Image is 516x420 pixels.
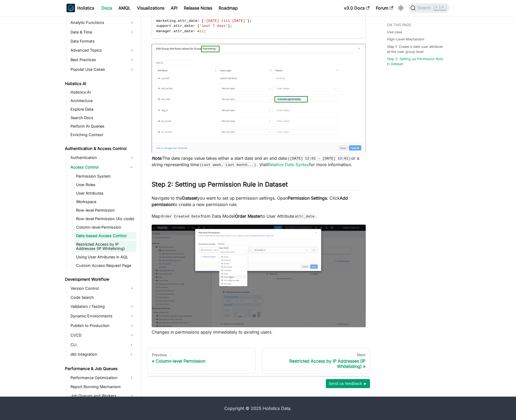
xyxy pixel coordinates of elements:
[267,358,366,369] div: Restricted Access by IP Addresses (IP Whitelisting)
[267,352,366,357] div: Next
[98,4,115,12] a: Docs
[74,198,136,205] a: Workspace
[178,19,197,23] span: attr_date
[408,3,450,13] button: Search (Command+K)
[204,29,206,33] span: ;
[69,114,136,121] a: Search Docs
[74,215,136,222] a: Row-level Permission (As-code)
[152,195,348,207] strong: Add permission
[66,4,75,12] img: Holistics
[199,162,257,167] code: (Last week, Last month...)
[182,195,197,201] strong: Dataset
[152,44,366,153] img: Attribute Value
[152,156,163,161] strong: Note:
[69,312,136,320] a: Dynamic Environments
[152,155,366,168] p: The date range value takes either a start date and an end date or a string representing time . Vi...
[74,207,136,214] a: Row-level Permission
[89,405,427,411] div: Copyright © 2025 Holistics Data.
[288,195,327,201] strong: Permission Settings
[69,56,136,64] a: Best Practices
[387,37,424,42] a: High-Level Mechanism
[69,163,127,171] a: Access Control
[176,19,178,23] span: .
[235,213,261,219] strong: Order Master
[69,131,136,138] a: Enriching Context
[373,4,396,12] a: Forum
[156,19,176,23] span: marketing
[69,46,136,54] a: Advanced Topics
[66,4,94,12] a: HolisticsHolistics
[63,276,136,283] a: Development Workflow
[69,350,127,359] a: dbt Integration
[134,4,168,12] a: Visualizations
[152,358,251,364] div: Column-level Permission
[197,19,199,23] span: =
[199,24,228,28] span: 'last 7 days'
[127,341,136,349] button: Expand sidebar category 'CLI'
[193,24,195,28] span: =
[127,350,136,359] button: Expand sidebar category 'dbt Integration'
[69,97,136,104] a: Architecture
[74,181,136,188] a: User Roles
[69,37,136,45] a: Data Formats
[147,348,256,373] a: PreviousColumn-level Permission
[69,89,136,96] a: Holistics AI
[262,348,370,373] a: NextRestricted Access by IP Addresses (IP Whitelisting)
[168,4,181,12] a: API
[193,29,195,33] span: =
[156,29,171,33] span: manager
[387,44,446,54] a: Step 1: Create a date user attribute at the user group level
[69,106,136,113] a: Explore Data
[127,163,136,171] button: Collapse sidebar category 'Access Control'
[74,241,136,252] a: Restricted Access by IP Addresses (IP Whitelisting)
[69,284,136,293] a: Version Control
[69,331,136,339] a: CI/CD
[69,153,136,162] a: Authentication
[268,162,309,167] a: Relative Date Syntax
[74,262,136,269] a: Custom Access Request Page
[440,5,446,10] kbd: K
[152,195,366,208] p: Navigate to the you want to set up permission settings. Open . Click to create a new permission r...
[152,225,366,327] img: Set up permission
[171,29,173,33] span: .
[249,19,252,23] span: ;
[74,190,136,197] a: User Attributes
[328,380,367,387] span: Send us feedback ►
[74,253,136,261] a: Using User Attributes in AQL
[202,19,204,23] span: [
[171,24,173,28] span: .
[152,329,366,335] p: Changes in permissions apply immediately to existing users.
[69,294,136,301] a: Code Search
[127,373,136,382] button: Expand sidebar category 'Performance Optimization'
[74,224,136,231] a: Column-level Permission
[69,373,127,382] a: Performance Optimization
[63,80,136,87] a: Holistics AI
[69,28,136,36] a: Date & Time
[294,214,315,219] code: attr_date
[147,348,370,373] nav: Docs pages
[215,4,241,12] a: Roadmap
[63,365,136,372] a: Performance & Job Queues
[69,302,136,311] a: Validation / Testing
[326,379,370,388] button: Send us feedback ►
[173,29,193,33] span: attr_date
[341,4,373,12] a: v3.0 Docs
[434,5,439,10] kbd: ⌘
[287,156,351,161] code: ([DATE] 12:01 - [DATE] 13:01)
[160,214,201,219] code: Order Created Date
[387,56,446,66] a: Step 2: Setting up Permission Rule in Dataset
[69,383,136,390] a: Report Running Mechanism
[77,5,94,11] b: Holistics
[74,173,136,180] a: Permission System
[247,19,249,23] span: ]
[416,6,434,10] span: Search
[69,341,127,349] a: CLI
[173,24,193,28] span: attr_date
[69,321,136,330] a: Publish to Production
[181,4,215,12] a: Release Notes
[230,24,232,28] span: ;
[228,24,230,28] span: ]
[204,19,247,23] span: '[DATE] till [DATE]'
[115,4,134,12] a: AMQL
[197,29,204,33] span: All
